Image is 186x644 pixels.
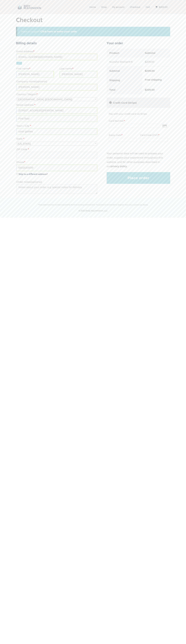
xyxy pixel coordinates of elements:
[16,103,97,107] label: Street address
[38,203,148,212] div: © 2025 Body Rejuvenation, LLC
[41,30,77,33] a: Click here to enter your code
[16,173,18,175] input: Ship to a different address?
[19,172,48,176] span: Ship to a different address?
[143,5,153,10] a: Cart
[145,60,146,63] span: $
[33,50,34,53] abbr: required
[16,115,97,122] input: Apartment, suite, unit, etc. (optional)
[16,123,97,128] label: Town / City
[16,66,54,71] label: First name
[16,49,97,54] label: Email address
[109,112,168,116] p: Pay with your credit card via Stripe.
[145,88,155,91] bdi: 209.00
[16,17,170,24] h1: Checkout
[29,67,30,70] abbr: required
[109,119,168,123] label: Card Number
[159,6,168,8] span: $209.00
[16,92,97,97] label: Country / Region
[107,151,170,169] p: Your personal data will be used to process your order, support your experience throughout this we...
[145,88,146,91] span: $
[153,5,170,10] a: $209.00
[16,180,97,184] label: Order notes
[109,133,137,137] label: Expiry Date
[145,69,155,72] bdi: 209.00
[30,124,31,127] abbr: required
[145,69,146,72] span: $
[60,66,97,71] label: Last name
[23,137,24,140] abbr: required
[87,5,170,10] nav: Primary
[111,165,127,168] a: privacy policy
[107,67,142,75] th: Subtotal
[16,160,97,165] label: Phone
[107,49,142,58] th: Product
[107,58,142,67] td: Nutrafol Women
[31,180,42,183] span: (optional)
[87,5,99,10] a: Home
[110,125,167,127] iframe: Secure card number input frame
[145,60,154,63] bdi: 209.00
[107,172,170,184] button: Place order
[16,142,97,146] span: Florida
[110,139,136,141] iframe: Secure expiration date input frame
[109,5,127,10] a: My account
[38,204,148,206] small: *These statements have not been evaluated by the Food and Drug Administration. This product is no...
[127,5,143,10] a: Checkout
[145,78,162,81] label: Free shipping
[141,139,167,141] iframe: Secure CVC input frame
[16,41,98,46] h3: Billing details
[16,107,97,114] input: House number and street name
[16,147,97,152] label: ZIP Code
[16,27,170,36] div: Have a coupon?
[37,93,38,96] abbr: required
[24,161,25,164] abbr: required
[107,85,142,94] th: Total
[16,98,97,101] span: United States (US)
[16,136,97,141] label: State
[16,4,43,10] img: BodyRejuvenation Shop
[16,79,97,84] label: Company name
[142,49,170,58] th: Subtotal
[72,67,73,70] abbr: required
[36,80,47,83] span: (optional)
[129,60,132,63] strong: × 1
[107,98,170,108] label: Credit Card (Stripe)
[107,41,170,46] h3: Your order
[99,5,109,10] a: Shop
[107,75,142,85] th: Shipping
[140,133,168,137] label: Card Code (CVC)
[16,142,97,145] span: State
[16,97,97,101] span: Country / Region
[34,103,35,106] abbr: required
[28,148,29,151] abbr: required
